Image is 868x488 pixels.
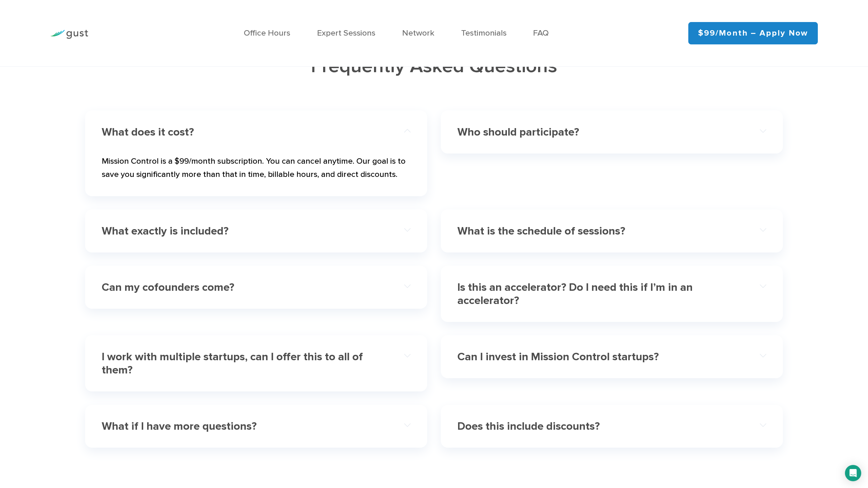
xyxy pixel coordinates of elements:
h4: Is this an accelerator? Do I need this if I’m in an accelerator? [457,281,735,307]
h4: Can I invest in Mission Control startups? [457,350,735,363]
img: Gust Logo [50,30,88,39]
a: Network [402,28,434,38]
h4: Can my cofounders come? [102,281,380,294]
a: Office Hours [244,28,290,38]
h4: I work with multiple startups, can I offer this to all of them? [102,350,380,377]
a: Expert Sessions [317,28,375,38]
p: Mission Control is a $99/month subscription. You can cancel anytime. Our goal is to save you sign... [102,155,411,185]
h4: Who should participate? [457,125,735,139]
h4: What is the schedule of sessions? [457,224,735,238]
h4: What exactly is included? [102,224,380,238]
a: $99/month – Apply Now [688,22,817,44]
h4: What does it cost? [102,125,380,139]
a: FAQ [533,28,549,38]
h4: What if I have more questions? [102,420,380,433]
div: Open Intercom Messenger [845,465,861,481]
h4: Does this include discounts? [457,420,735,433]
a: Testimonials [461,28,507,38]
